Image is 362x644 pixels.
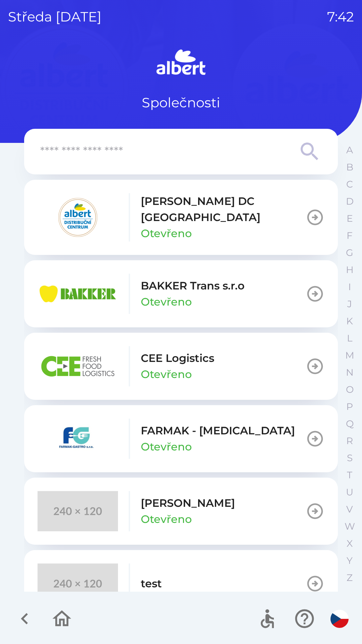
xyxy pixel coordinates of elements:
[38,346,118,386] img: ba8847e2-07ef-438b-a6f1-28de549c3032.png
[345,521,355,532] p: W
[346,161,353,173] p: B
[341,227,358,244] button: F
[327,7,354,27] p: 7:42
[142,93,220,113] p: Společnosti
[346,247,353,259] p: G
[341,484,358,501] button: U
[346,264,354,276] p: H
[141,225,192,241] p: Otevřeno
[341,432,358,449] button: R
[341,552,358,569] button: Y
[341,449,358,467] button: S
[341,142,358,159] button: A
[341,569,358,586] button: Z
[330,610,349,628] img: cs flag
[341,415,358,432] button: Q
[341,467,358,484] button: T
[24,47,338,79] img: Logo
[24,333,338,400] button: CEE LogisticsOtevřeno
[346,401,353,413] p: P
[347,572,353,584] p: Z
[24,180,338,255] button: [PERSON_NAME] DC [GEOGRAPHIC_DATA]Otevřeno
[141,366,192,382] p: Otevřeno
[141,278,245,294] p: BAKKER Trans s.r.o
[38,197,118,237] img: 092fc4fe-19c8-4166-ad20-d7efd4551fba.png
[346,418,354,430] p: Q
[348,281,351,293] p: I
[141,576,162,592] p: test
[38,563,118,604] img: 240x120
[346,486,353,498] p: U
[341,381,358,398] button: O
[341,398,358,415] button: P
[347,555,353,567] p: Y
[341,501,358,518] button: V
[24,405,338,472] button: FARMAK - [MEDICAL_DATA]Otevřeno
[341,364,358,381] button: N
[347,298,352,310] p: J
[141,193,306,225] p: [PERSON_NAME] DC [GEOGRAPHIC_DATA]
[341,296,358,313] button: J
[346,315,353,327] p: K
[24,478,338,545] button: [PERSON_NAME]Otevřeno
[341,193,358,210] button: D
[38,419,118,459] img: 5ee10d7b-21a5-4c2b-ad2f-5ef9e4226557.png
[38,491,118,531] img: 240x120
[341,261,358,278] button: H
[347,469,352,481] p: T
[341,518,358,535] button: W
[341,176,358,193] button: C
[341,535,358,552] button: X
[341,278,358,296] button: I
[141,294,192,310] p: Otevřeno
[341,244,358,261] button: G
[345,350,354,361] p: M
[141,439,192,455] p: Otevřeno
[24,550,338,617] button: test
[341,330,358,347] button: L
[141,511,192,527] p: Otevřeno
[346,144,353,156] p: A
[347,332,352,344] p: L
[141,350,214,366] p: CEE Logistics
[346,503,353,515] p: V
[38,274,118,314] img: eba99837-dbda-48f3-8a63-9647f5990611.png
[341,159,358,176] button: B
[347,452,353,464] p: S
[141,495,235,511] p: [PERSON_NAME]
[346,367,354,378] p: N
[347,230,353,241] p: F
[341,210,358,227] button: E
[8,7,102,27] p: středa [DATE]
[346,384,354,395] p: O
[141,423,295,439] p: FARMAK - [MEDICAL_DATA]
[341,347,358,364] button: M
[346,435,353,447] p: R
[24,260,338,327] button: BAKKER Trans s.r.oOtevřeno
[347,213,353,224] p: E
[341,313,358,330] button: K
[347,538,353,549] p: X
[346,196,354,207] p: D
[346,178,353,190] p: C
